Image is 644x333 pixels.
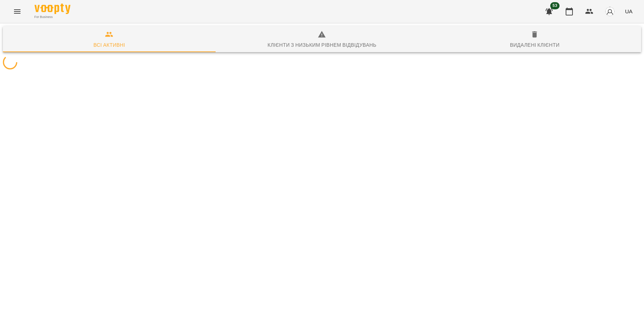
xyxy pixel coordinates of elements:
span: UA [625,8,632,15]
div: Всі активні [93,41,125,49]
img: avatar_s.png [605,6,615,17]
button: UA [622,5,635,18]
div: Видалені клієнти [510,41,560,49]
span: 53 [550,2,560,9]
img: Voopty Logo [34,4,70,14]
span: For Business [34,15,70,19]
button: Menu [9,3,26,20]
div: Клієнти з низьким рівнем відвідувань [268,41,377,49]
